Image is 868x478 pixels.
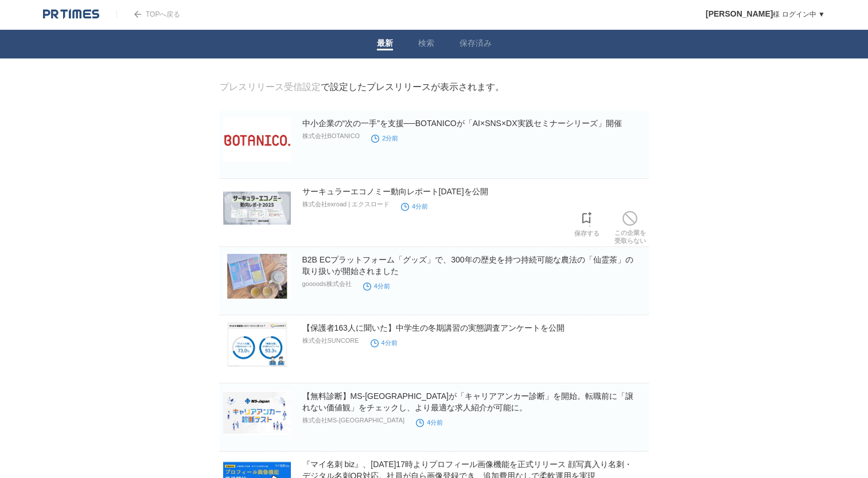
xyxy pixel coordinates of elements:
p: 株式会社BOTANICO [302,132,360,140]
a: プレスリリース受信設定 [220,82,321,92]
a: 検索 [418,38,434,50]
img: サーキュラーエコノミー動向レポート2025を公開 [223,186,291,230]
a: B2B ECプラットフォーム「グッズ」で、300年の歴史を持つ持続可能な農法の「仙霊茶」の取り扱いが開始されました [302,255,633,276]
time: 2分前 [371,135,398,142]
a: 最新 [377,38,393,50]
time: 4分前 [371,339,398,346]
span: [PERSON_NAME] [706,9,773,18]
img: 【無料診断】MS-Japanが「キャリアアンカー診断」を開始。転職前に「譲れない価値観」をチェックし、より最適な求人紹介が可能に。 [223,390,291,435]
div: で設定したプレスリリースが表示されます。 [220,81,504,93]
p: 株式会社MS-[GEOGRAPHIC_DATA] [302,416,405,425]
p: goooods株式会社 [302,280,352,288]
a: この企業を受取らない [614,208,646,245]
a: 中小企業の“次の一手”を支援──BOTANICOが「AI×SNS×DX実践セミナーシリーズ」開催 [302,119,622,128]
time: 4分前 [363,283,390,289]
a: サーキュラーエコノミー動向レポート[DATE]を公開 [302,187,488,196]
a: 保存する [574,209,600,237]
p: 株式会社exroad | エクスロード [302,200,390,209]
time: 4分前 [401,203,428,210]
img: 【保護者163人に聞いた】中学生の冬期講習の実態調査アンケートを公開 [223,322,291,367]
a: [PERSON_NAME]様 ログイン中 ▼ [706,10,825,18]
p: 株式会社SUNCORE [302,336,359,345]
img: logo.png [43,9,99,20]
img: 中小企業の“次の一手”を支援──BOTANICOが「AI×SNS×DX実践セミナーシリーズ」開催 [223,117,291,162]
a: 【無料診断】MS-[GEOGRAPHIC_DATA]が「キャリアアンカー診断」を開始。転職前に「譲れない価値観」をチェックし、より最適な求人紹介が可能に。 [302,391,633,412]
img: arrow.png [134,11,141,18]
a: 保存済み [460,38,492,50]
img: B2B ECプラットフォーム「グッズ」で、300年の歴史を持つ持続可能な農法の「仙霊茶」の取り扱いが開始されました [223,254,291,299]
a: TOPへ戻る [116,10,180,18]
time: 4分前 [416,419,443,426]
a: 【保護者163人に聞いた】中学生の冬期講習の実態調査アンケートを公開 [302,323,565,332]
